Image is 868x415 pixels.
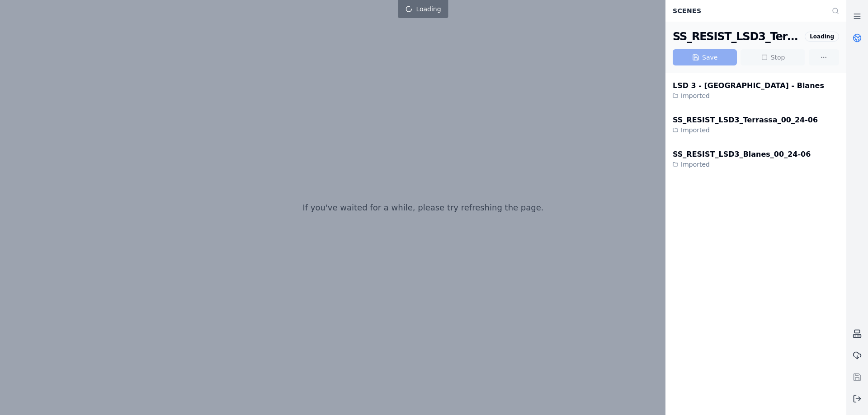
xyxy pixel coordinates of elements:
span: Loading [416,5,441,14]
div: Loading [805,32,839,42]
p: If you've waited for a while, please try refreshing the page. [302,201,543,214]
div: LSD 3 - [GEOGRAPHIC_DATA] - Blanes [673,80,824,91]
div: Imported [673,126,818,135]
div: Imported [673,91,824,100]
div: SS_RESIST_LSD3_Blanes_00_24-06 [673,149,811,160]
div: Scenes [667,2,826,19]
div: SS_RESIST_LSD3_Terrassa_00_24-06 [673,115,818,126]
div: SS_RESIST_LSD3_Terrassa_00_24-06 [673,29,801,44]
div: Imported [673,160,811,169]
